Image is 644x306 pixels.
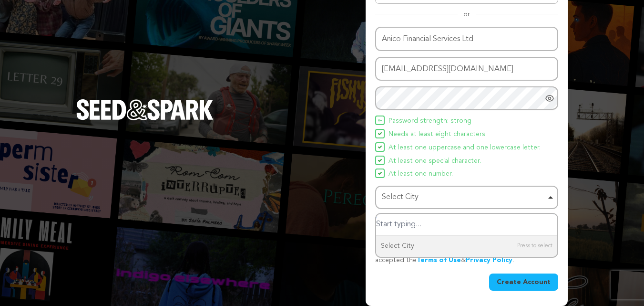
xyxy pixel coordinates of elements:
[376,214,557,235] input: Select City
[378,158,382,162] img: Seed&Spark Icon
[76,99,214,120] img: Seed&Spark Logo
[378,145,382,149] img: Seed&Spark Icon
[376,235,557,257] div: Select City
[76,99,214,139] a: Seed&Spark Homepage
[545,94,554,103] a: Show password as plain text. Warning: this will display your password on the screen.
[375,27,558,51] input: Name
[382,190,546,204] div: Select City
[417,257,461,264] a: Terms of Use
[489,274,558,291] button: Create Account
[466,257,512,264] a: Privacy Policy
[378,171,382,175] img: Seed&Spark Icon
[378,132,382,136] img: Seed&Spark Icon
[375,57,558,81] input: Email address
[388,116,471,127] span: Password strength: strong
[388,129,487,140] span: Needs at least eight characters.
[388,169,453,180] span: At least one number.
[378,118,382,122] img: Seed&Spark Icon
[388,142,541,154] span: At least one uppercase and one lowercase letter.
[388,156,481,167] span: At least one special character.
[458,10,476,19] span: or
